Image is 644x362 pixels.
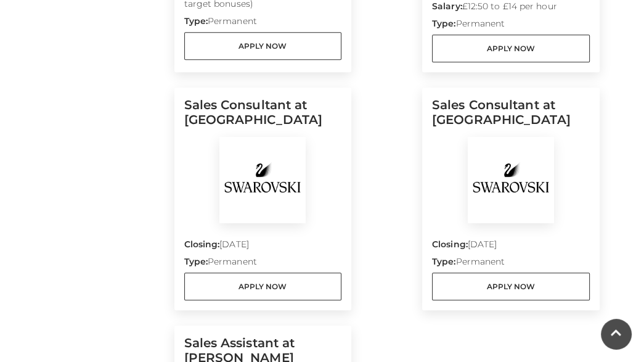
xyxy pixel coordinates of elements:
strong: Type: [432,18,455,29]
img: Swarovski [468,137,554,223]
strong: Salary: [432,1,462,12]
img: Swarovski [219,137,306,223]
strong: Closing: [184,239,220,250]
p: [DATE] [184,238,342,255]
p: [DATE] [432,238,590,255]
p: Permanent [184,255,342,273]
strong: Closing: [432,239,468,250]
a: Apply Now [432,273,590,300]
p: Permanent [432,255,590,273]
h5: Sales Consultant at [GEOGRAPHIC_DATA] [184,97,342,137]
strong: Type: [184,256,208,267]
strong: Type: [432,256,455,267]
h5: Sales Consultant at [GEOGRAPHIC_DATA] [432,97,590,137]
a: Apply Now [432,35,590,62]
a: Apply Now [184,273,342,300]
a: Apply Now [184,32,342,60]
p: Permanent [184,15,342,32]
strong: Type: [184,15,208,27]
p: Permanent [432,17,590,35]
